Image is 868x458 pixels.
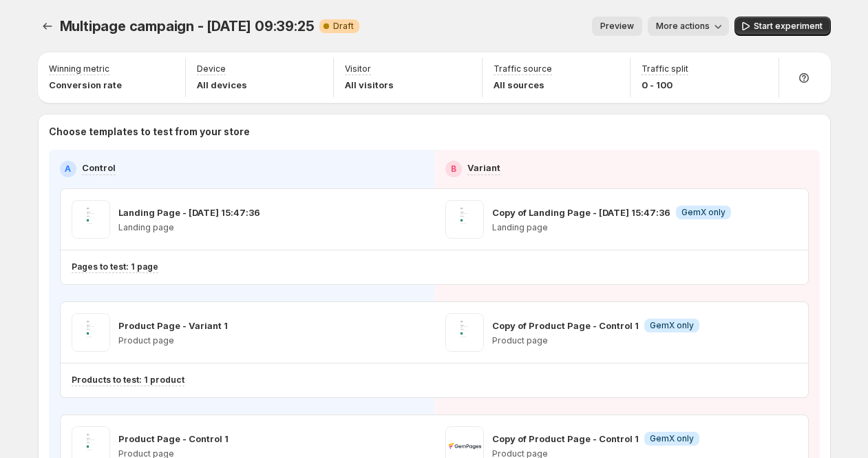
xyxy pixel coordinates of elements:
[656,21,710,32] span: More actions
[754,21,823,32] span: Start experiment
[118,432,229,446] p: Product Page - Control 1
[118,222,260,233] p: Landing page
[345,78,394,92] p: All visitors
[492,335,699,346] p: Product page
[72,200,110,239] img: Landing Page - Jun 5, 15:47:36
[648,17,729,36] button: More actions
[197,78,247,92] p: All devices
[197,63,226,74] p: Device
[65,163,71,175] h2: A
[345,63,371,74] p: Visitor
[492,222,731,233] p: Landing page
[38,17,57,36] button: Experiments
[60,18,315,34] span: Multipage campaign - [DATE] 09:39:25
[650,320,694,331] span: GemX only
[681,207,726,218] span: GemX only
[72,313,110,352] img: Product Page - Variant 1
[494,78,552,92] p: All sources
[445,200,484,239] img: Copy of Landing Page - Jun 5, 15:47:36
[734,17,831,36] button: Start experiment
[642,63,688,74] p: Traffic split
[600,21,634,32] span: Preview
[445,313,484,352] img: Copy of Product Page - Control 1
[492,206,670,219] p: Copy of Landing Page - [DATE] 15:47:36
[642,78,688,92] p: 0 - 100
[72,261,158,272] p: Pages to test: 1 page
[592,17,642,36] button: Preview
[72,375,184,386] p: Products to test: 1 product
[49,78,122,92] p: Conversion rate
[451,163,456,175] h2: B
[118,319,228,332] p: Product Page - Variant 1
[49,63,109,74] p: Winning metric
[333,21,354,32] span: Draft
[118,335,228,346] p: Product page
[118,206,260,219] p: Landing Page - [DATE] 15:47:36
[494,63,552,74] p: Traffic source
[49,125,820,139] p: Choose templates to test from your store
[492,319,639,332] p: Copy of Product Page - Control 1
[82,161,116,175] p: Control
[492,432,639,446] p: Copy of Product Page - Control 1
[650,433,694,444] span: GemX only
[467,161,500,175] p: Variant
